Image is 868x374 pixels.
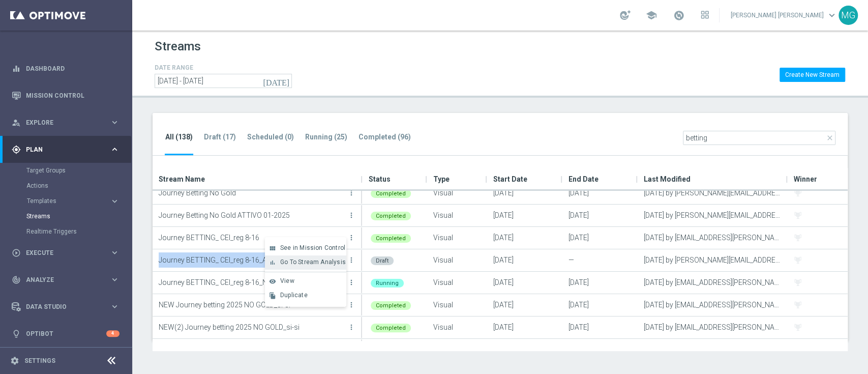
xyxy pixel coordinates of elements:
[493,169,527,189] span: Start Date
[562,317,638,338] div: [DATE]
[427,272,487,294] div: Visual
[26,277,110,283] span: Analyze
[826,134,834,142] i: close
[346,317,356,337] button: more_vert
[427,317,487,338] div: Visual
[11,303,120,311] button: Data Studio keyboard_arrow_right
[638,205,788,226] div: [DATE] by [PERSON_NAME][EMAIL_ADDRESS][PERSON_NAME][DOMAIN_NAME]
[204,133,236,141] tab-header: Draft (17)
[562,339,638,361] div: [DATE]
[110,275,119,284] i: keyboard_arrow_right
[487,294,562,316] div: [DATE]
[110,302,119,311] i: keyboard_arrow_right
[371,324,411,332] div: Completed
[487,317,562,338] div: [DATE]
[159,169,205,189] span: Stream Name
[261,74,292,89] button: [DATE]
[347,189,355,197] i: more_vert
[427,182,487,204] div: Visual
[106,330,119,337] div: 4
[247,133,294,141] tab-header: Scheduled (0)
[26,166,106,175] a: Target Groups
[427,294,487,316] div: Visual
[26,227,106,236] a: Realtime Triggers
[26,212,106,220] a: Streams
[12,302,110,311] div: Data Studio
[280,258,346,266] span: Go To Stream Analysis
[12,275,110,284] div: Analyze
[155,39,201,54] h1: Streams
[487,272,562,294] div: [DATE]
[10,356,19,365] i: settings
[269,292,276,299] i: file_copy
[371,212,411,220] div: Completed
[638,294,788,316] div: [DATE] by [EMAIL_ADDRESS][PERSON_NAME][DOMAIN_NAME]
[280,244,345,251] span: See in Mission Control
[369,169,391,189] span: Status
[347,323,355,331] i: more_vert
[26,163,131,178] div: Target Groups
[12,320,119,347] div: Optibot
[11,276,120,284] button: track_changes Analyze keyboard_arrow_right
[487,182,562,204] div: [DATE]
[110,145,119,154] i: keyboard_arrow_right
[269,278,276,285] i: visibility
[346,183,356,203] button: more_vert
[638,317,788,338] div: [DATE] by [EMAIL_ADDRESS][PERSON_NAME][DOMAIN_NAME]
[26,82,119,109] a: Mission Control
[26,224,131,239] div: Realtime Triggers
[487,227,562,249] div: [DATE]
[159,252,345,268] p: Journey BETTING_ CEI_reg 8-16_AVG DEP last 3m
[347,301,355,309] i: more_vert
[159,297,345,312] p: NEW Journey betting 2025 NO GOLD_si-si
[26,147,110,153] span: Plan
[487,205,562,226] div: [DATE]
[11,249,120,257] div: play_circle_outline Execute keyboard_arrow_right
[12,248,21,257] i: play_circle_outline
[11,65,120,73] button: equalizer Dashboard
[155,74,292,88] input: Select date range
[265,274,346,289] button: visibility View
[487,249,562,271] div: [DATE]
[562,272,638,294] div: [DATE]
[26,178,131,193] div: Actions
[159,185,345,200] p: Journey Betting No Gold
[347,234,355,242] i: more_vert
[562,182,638,204] div: [DATE]
[26,193,131,209] div: Templates
[27,198,100,204] span: Templates
[11,119,120,127] button: person_search Explore keyboard_arrow_right
[11,92,120,100] div: Mission Control
[683,131,835,145] input: Quick find Stream
[265,241,346,255] button: view_module See in Mission Control
[638,249,788,271] div: [DATE] by [PERSON_NAME][EMAIL_ADDRESS][PERSON_NAME][DOMAIN_NAME]
[427,339,487,361] div: Visual
[487,339,562,361] div: [DATE]
[730,8,839,23] a: [PERSON_NAME] [PERSON_NAME]keyboard_arrow_down
[26,209,131,224] div: Streams
[26,197,120,205] button: Templates keyboard_arrow_right
[26,55,119,82] a: Dashboard
[568,169,598,189] span: End Date
[263,76,290,85] i: [DATE]
[347,278,355,286] i: more_vert
[155,64,292,71] h4: DATE RANGE
[562,205,638,226] div: [DATE]
[346,205,356,225] button: more_vert
[638,272,788,294] div: [DATE] by [EMAIL_ADDRESS][PERSON_NAME][DOMAIN_NAME]
[371,301,411,310] div: Completed
[159,230,345,245] p: Journey BETTING_ CEI_reg 8-16
[12,145,21,154] i: gps_fixed
[12,55,119,82] div: Dashboard
[26,182,106,190] a: Actions
[839,6,858,25] div: MG
[24,358,55,364] a: Settings
[110,118,119,127] i: keyboard_arrow_right
[12,248,110,257] div: Execute
[265,255,346,270] button: bar_chart Go To Stream Analysis
[794,169,817,189] span: Winner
